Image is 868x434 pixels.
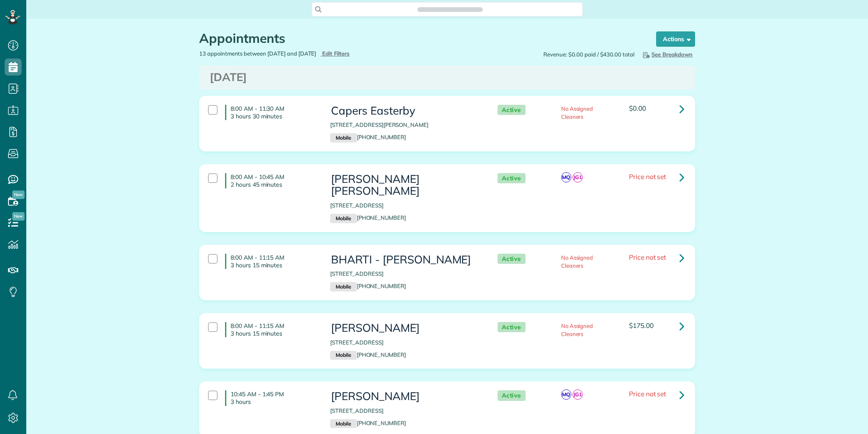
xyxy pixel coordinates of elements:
p: 3 hours 15 minutes [231,330,317,337]
p: [STREET_ADDRESS][PERSON_NAME] [330,121,480,129]
p: 3 hours 30 minutes [231,112,317,120]
a: Edit Filters [320,50,350,57]
small: Mobile [330,351,356,360]
span: See Breakdown [641,51,693,58]
small: Mobile [330,214,356,223]
h3: [PERSON_NAME] [330,322,480,334]
span: Active [498,105,526,115]
span: Active [498,390,526,401]
a: Mobile[PHONE_NUMBER] [330,420,406,426]
span: Price not set [629,172,666,181]
span: JG1 [573,172,583,182]
small: Mobile [330,282,356,291]
h1: Appointments [199,31,640,45]
h3: [PERSON_NAME] [330,390,480,403]
h4: 8:00 AM - 10:45 AM [225,173,317,188]
p: [STREET_ADDRESS] [330,202,480,210]
a: Mobile[PHONE_NUMBER] [330,351,406,358]
div: 13 appointments between [DATE] and [DATE] [193,50,447,58]
button: See Breakdown [639,50,695,59]
h3: [PERSON_NAME] [PERSON_NAME] [330,173,480,197]
h3: BHARTI - [PERSON_NAME] [330,254,480,266]
span: Edit Filters [322,50,350,57]
a: Mobile[PHONE_NUMBER] [330,283,406,289]
h4: 8:00 AM - 11:30 AM [225,105,317,120]
span: Price not set [629,389,666,398]
h4: 8:00 AM - 11:15 AM [225,322,317,337]
p: 3 hours [231,398,317,406]
span: Search ZenMaid… [426,5,474,14]
h3: Capers Easterby [330,105,480,117]
a: Mobile[PHONE_NUMBER] [330,214,406,221]
span: Active [498,254,526,264]
p: [STREET_ADDRESS] [330,270,480,278]
span: $0.00 [629,104,646,112]
span: Active [498,173,526,184]
span: No Assigned Cleaners [561,105,593,120]
span: JG1 [573,389,583,400]
span: MQ [561,172,571,182]
p: [STREET_ADDRESS] [330,339,480,347]
p: 2 hours 45 minutes [231,181,317,188]
small: Mobile [330,419,356,428]
p: 3 hours 15 minutes [231,261,317,269]
span: No Assigned Cleaners [561,254,593,269]
span: Revenue: $0.00 paid / $430.00 total [543,50,634,59]
h3: [DATE] [210,71,684,84]
span: Active [498,322,526,333]
span: No Assigned Cleaners [561,322,593,337]
h4: 8:00 AM - 11:15 AM [225,254,317,269]
span: MQ [561,389,571,400]
a: Mobile[PHONE_NUMBER] [330,134,406,140]
p: [STREET_ADDRESS] [330,407,480,415]
button: Actions [656,31,695,47]
span: $175.00 [629,321,654,330]
small: Mobile [330,133,356,143]
span: New [12,190,25,199]
h4: 10:45 AM - 1:45 PM [225,390,317,406]
span: Price not set [629,253,666,261]
span: New [12,212,25,221]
